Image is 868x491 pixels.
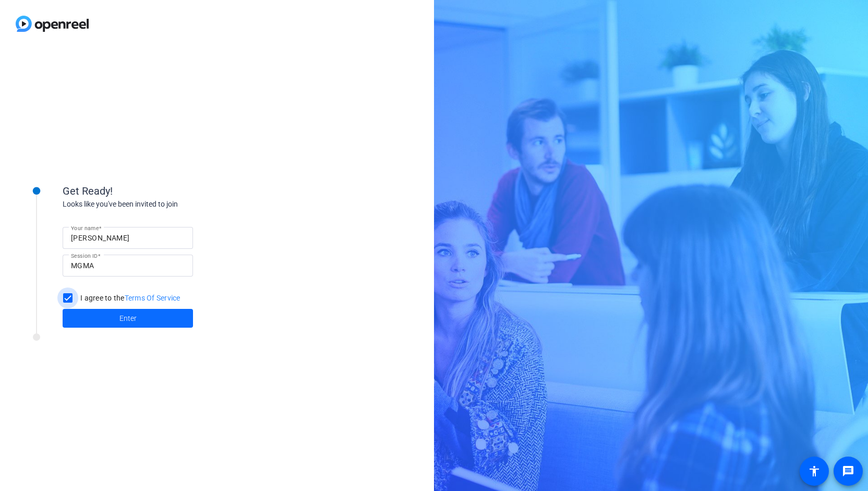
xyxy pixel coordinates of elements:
a: Terms Of Service [125,294,180,302]
mat-label: Your name [71,225,99,231]
button: Enter [63,309,193,328]
mat-icon: message [842,465,854,477]
span: Enter [119,313,137,324]
label: I agree to the [78,293,180,303]
mat-icon: accessibility [808,465,821,477]
mat-label: Session ID [71,253,98,259]
div: Get Ready! [63,183,271,199]
div: Looks like you've been invited to join [63,199,271,210]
